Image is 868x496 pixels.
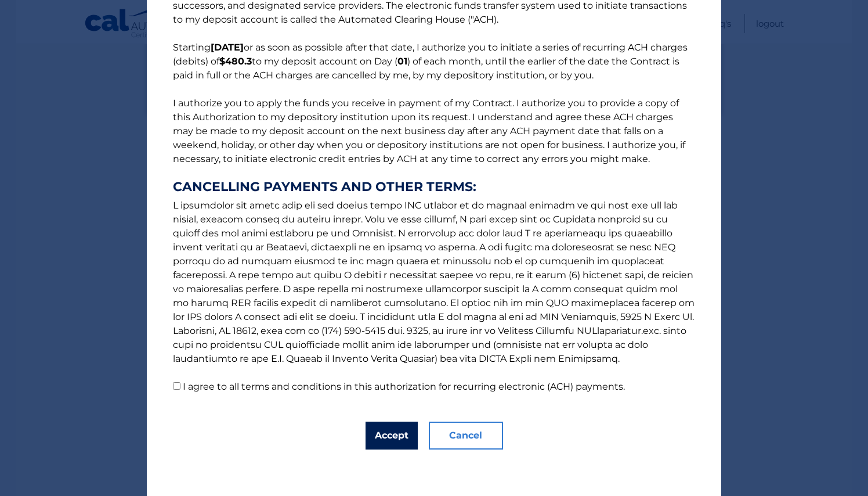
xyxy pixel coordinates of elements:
[219,56,252,67] b: $480.3
[211,42,244,53] b: [DATE]
[429,422,503,450] button: Cancel
[173,180,695,194] strong: CANCELLING PAYMENTS AND OTHER TERMS:
[366,422,418,450] button: Accept
[183,381,625,392] label: I agree to all terms and conditions in this authorization for recurring electronic (ACH) payments.
[397,56,407,67] b: 01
